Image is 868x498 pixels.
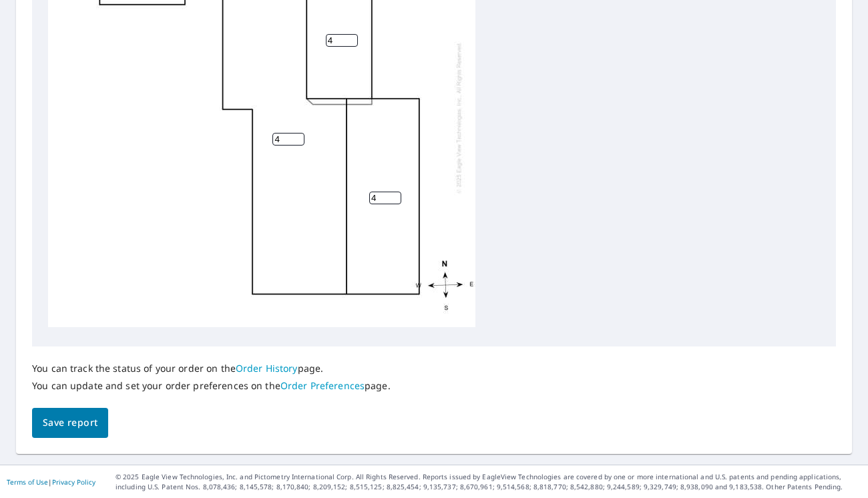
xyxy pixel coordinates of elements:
[32,408,108,438] button: Save report
[280,379,365,392] a: Order Preferences
[32,362,391,375] p: You can track the status of your order on the page.
[52,477,95,487] a: Privacy Policy
[7,477,48,487] a: Terms of Use
[7,478,95,486] p: |
[43,415,97,431] span: Save report
[32,380,391,392] p: You can update and set your order preferences on the page.
[236,362,298,375] a: Order History
[116,472,861,492] p: © 2025 Eagle View Technologies, Inc. and Pictometry International Corp. All Rights Reserved. Repo...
